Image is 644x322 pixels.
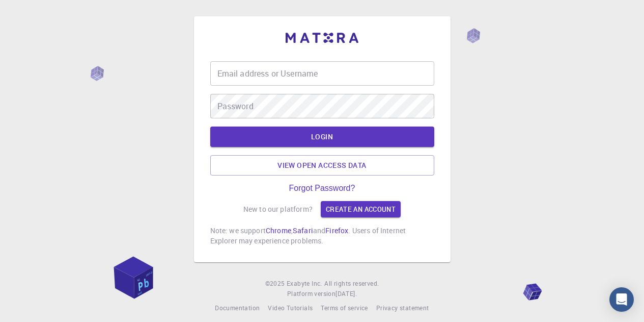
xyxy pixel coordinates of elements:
[210,127,434,147] button: LOGIN
[335,289,357,298] span: [DATE] .
[215,304,260,312] span: Documentation
[266,226,291,235] a: Chrome
[376,304,429,312] span: Privacy statement
[265,279,287,289] span: © 2025
[210,155,434,176] a: View open access data
[210,226,434,246] p: Note: we support , and . Users of Internet Explorer may experience problems.
[268,303,313,313] a: Video Tutorials
[321,201,401,217] a: Create an account
[321,303,368,313] a: Terms of service
[287,279,322,287] span: Exabyte Inc.
[376,303,429,313] a: Privacy statement
[335,289,357,299] a: [DATE].
[325,226,348,235] a: Firefox
[215,303,260,313] a: Documentation
[321,304,368,312] span: Terms of service
[293,226,313,235] a: Safari
[268,304,313,312] span: Video Tutorials
[609,287,634,312] div: Open Intercom Messenger
[324,279,379,289] span: All rights reserved.
[243,204,313,214] p: New to our platform?
[287,279,322,289] a: Exabyte Inc.
[287,289,335,299] span: Platform version
[289,184,355,193] a: Forgot Password?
